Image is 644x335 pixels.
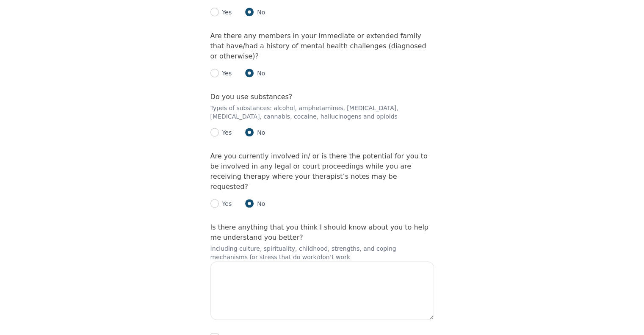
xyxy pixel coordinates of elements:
p: Yes [219,199,232,208]
p: No [254,128,265,137]
p: Including culture, spirituality, childhood, strengths, and coping mechanisms for stress that do w... [210,244,434,261]
p: Types of substances: alcohol, amphetamines, [MEDICAL_DATA], [MEDICAL_DATA], cannabis, cocaine, ha... [210,104,434,121]
label: Are you currently involved in/ or is there the potential for you to be involved in any legal or c... [210,152,428,191]
p: Yes [219,69,232,78]
p: No [254,199,265,208]
p: Yes [219,8,232,17]
p: No [254,69,265,78]
label: Do you use substances? [210,93,293,101]
p: Yes [219,128,232,137]
label: Is there anything that you think I should know about you to help me understand you better? [210,223,428,241]
p: No [254,8,265,17]
label: Are there any members in your immediate or extended family that have/had a history of mental heal... [210,32,426,60]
